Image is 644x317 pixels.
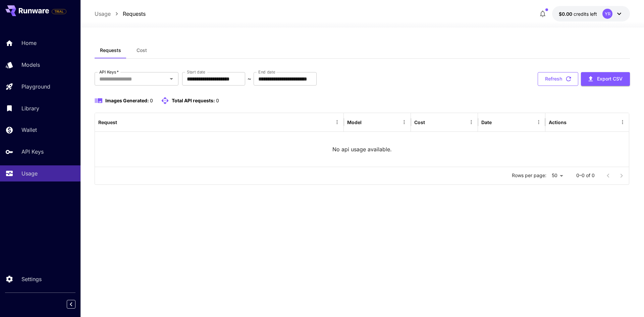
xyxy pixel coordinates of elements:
button: Sort [492,117,502,127]
a: Usage [95,10,111,18]
div: Collapse sidebar [72,298,80,310]
span: Total API requests: [172,98,215,103]
button: Sort [118,117,127,127]
button: Menu [467,117,476,127]
div: Date [481,119,492,125]
nav: breadcrumb [95,10,146,18]
p: ~ [248,75,251,83]
button: Refresh [538,72,578,86]
button: Menu [618,117,627,127]
button: $0.00YR [552,6,630,21]
span: Add your payment card to enable full platform functionality. [52,7,66,15]
span: 0 [216,98,219,103]
p: Models [21,61,40,69]
button: Menu [399,117,409,127]
p: Settings [21,275,42,283]
label: End date [258,69,275,75]
p: Usage [21,169,38,177]
div: Request [98,119,117,125]
label: API Keys [99,69,119,75]
span: $0.00 [559,11,574,17]
a: Requests [123,10,146,18]
p: Wallet [21,126,37,134]
p: API Keys [21,148,44,156]
p: Rows per page: [512,172,546,179]
div: 50 [549,171,566,180]
p: 0–0 of 0 [576,172,595,179]
div: YR [602,9,612,19]
span: TRIAL [52,9,66,14]
button: Menu [332,117,342,127]
span: credits left [574,11,597,17]
button: Open [167,74,176,84]
div: Actions [549,119,567,125]
span: Images Generated: [105,98,149,103]
p: Library [21,104,39,112]
span: Requests [100,47,121,53]
button: Menu [534,117,543,127]
div: Model [347,119,362,125]
div: $0.00 [559,10,597,17]
p: No api usage available. [332,145,392,153]
button: Sort [426,117,435,127]
button: Export CSV [581,72,630,86]
span: Cost [137,47,147,53]
button: Sort [362,117,372,127]
p: Playground [21,83,50,91]
p: Home [21,39,37,47]
div: Cost [414,119,425,125]
button: Collapse sidebar [67,300,75,309]
label: Start date [187,69,205,75]
span: 0 [150,98,153,103]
